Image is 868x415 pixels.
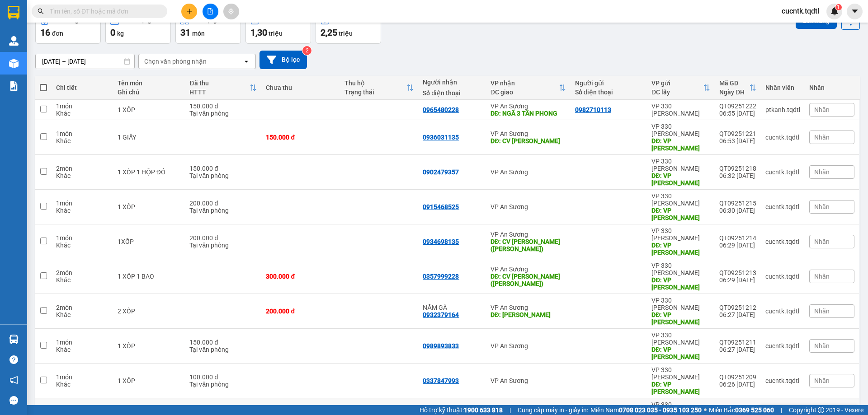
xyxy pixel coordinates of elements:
[491,130,566,137] div: VP An Sương
[189,165,257,172] div: 150.000 đ
[423,203,459,210] div: 0915468525
[243,58,250,65] svg: open
[189,207,257,214] div: Tại văn phòng
[144,57,207,66] div: Chọn văn phòng nhận
[344,89,407,96] div: Trạng thái
[491,273,566,287] div: DĐ: CV LINH XUÂN(TOM)
[651,366,710,381] div: VP 330 [PERSON_NAME]
[56,137,108,145] div: Khác
[56,172,108,179] div: Khác
[830,7,839,15] img: icon-new-feature
[207,8,213,14] span: file-add
[130,42,173,58] span: BÀ RỊA
[765,377,800,384] div: cucntk.tqdtl
[651,262,710,276] div: VP 330 [PERSON_NAME]
[719,172,756,179] div: 06:32 [DATE]
[189,381,257,388] div: Tại văn phòng
[651,242,710,256] div: DĐ: VP LONG HƯNG
[491,137,566,145] div: DĐ: CV LINH XUÂN
[185,76,261,100] th: Toggle SortBy
[245,11,311,44] button: Đã thu1,30 triệu
[719,103,756,110] div: QT09251222
[486,76,571,100] th: Toggle SortBy
[651,276,710,291] div: DĐ: VP LONG HƯNG
[117,30,124,37] span: kg
[491,304,566,311] div: VP An Sương
[9,81,19,91] img: solution-icon
[189,200,257,207] div: 200.000 đ
[423,134,459,141] div: 0936031135
[8,34,21,44] span: DĐ:
[423,311,459,318] div: 0932379164
[814,273,830,280] span: Nhãn
[715,76,761,100] th: Toggle SortBy
[117,29,180,42] div: 0879398007
[118,79,181,87] div: Tên món
[781,405,782,415] span: |
[56,373,108,381] div: 1 món
[8,8,111,29] div: VP 330 [PERSON_NAME]
[40,27,50,38] span: 16
[651,137,710,152] div: DĐ: VP LONG HƯNG
[809,84,854,91] div: Nhãn
[118,377,181,384] div: 1 XỐP
[719,234,756,242] div: QT09251214
[344,79,407,87] div: Thu hộ
[118,273,181,280] div: 1 XỐP 1 BAO
[464,406,503,414] strong: 1900 633 818
[56,234,108,242] div: 1 món
[302,46,311,55] sup: 2
[118,342,181,350] div: 1 XỐP
[189,172,257,179] div: Tại văn phòng
[651,103,710,117] div: VP 330 [PERSON_NAME]
[765,203,800,210] div: cucntk.tqdtl
[118,89,181,96] div: Ghi chú
[719,269,756,276] div: QT09251213
[765,106,800,113] div: ptkanh.tqdtl
[719,137,756,145] div: 06:53 [DATE]
[765,134,800,141] div: cucntk.tqdtl
[189,339,257,346] div: 150.000 đ
[814,106,830,113] span: Nhãn
[56,339,108,346] div: 1 món
[56,269,108,276] div: 2 món
[118,168,181,176] div: 1 XỐP 1 HỘP ĐỎ
[250,27,267,38] span: 1,30
[423,79,481,86] div: Người nhận
[259,51,307,69] button: Bộ lọc
[316,11,381,44] button: Chưa thu2,25 triệu
[423,304,481,311] div: NĂM GÀ
[575,106,611,113] div: 0982710113
[56,130,108,137] div: 1 món
[814,377,830,384] span: Nhãn
[719,304,756,311] div: QT09251212
[491,238,566,252] div: DĐ: CV LINH XUÂN(TOM)
[651,192,710,207] div: VP 330 [PERSON_NAME]
[175,11,241,44] button: Số lượng31món
[491,203,566,210] div: VP An Sương
[814,342,830,350] span: Nhãn
[765,273,800,280] div: cucntk.tqdtl
[9,355,18,364] span: question-circle
[56,165,108,172] div: 2 món
[56,207,108,214] div: Khác
[619,406,702,414] strong: 0708 023 035 - 0935 103 250
[118,134,181,141] div: 1 GIẤY
[851,7,859,15] span: caret-down
[9,396,18,405] span: message
[719,200,756,207] div: QT09251215
[105,11,171,44] button: Khối lượng0kg
[491,342,566,350] div: VP An Sương
[56,346,108,353] div: Khác
[651,79,703,87] div: VP gửi
[7,67,21,77] span: CR :
[647,76,715,100] th: Toggle SortBy
[491,377,566,384] div: VP An Sương
[509,405,511,415] span: |
[189,242,257,249] div: Tại văn phòng
[719,346,756,353] div: 06:27 [DATE]
[181,4,197,19] button: plus
[9,59,19,68] img: warehouse-icon
[814,134,830,141] span: Nhãn
[651,89,703,96] div: ĐC lấy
